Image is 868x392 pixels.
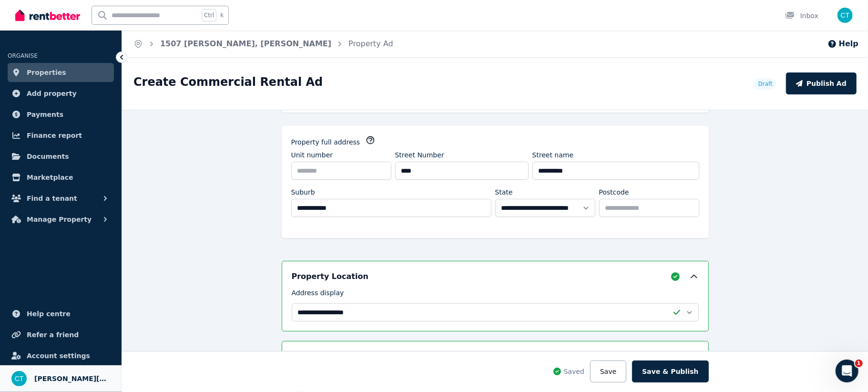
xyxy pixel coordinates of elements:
[837,8,853,23] img: Claire Tao
[292,288,344,301] label: Address display
[8,63,114,82] a: Properties
[758,80,773,88] span: Draft
[27,130,82,141] span: Finance report
[8,346,114,365] a: Account settings
[786,72,857,94] button: Publish Ad
[291,150,333,160] label: Unit number
[291,137,360,147] label: Property full address
[8,52,38,59] span: ORGANISE
[27,193,77,204] span: Find a tenant
[15,8,80,22] img: RentBetter
[34,373,110,384] span: [PERSON_NAME][MEDICAL_DATA]
[8,105,114,124] a: Payments
[27,109,63,120] span: Payments
[8,168,114,187] a: Marketplace
[122,31,405,57] nav: Breadcrumb
[202,9,216,21] span: Ctrl
[27,151,69,162] span: Documents
[495,187,513,197] label: State
[27,67,66,78] span: Properties
[220,11,224,19] span: k
[27,329,79,340] span: Refer a friend
[27,308,71,320] span: Help centre
[133,74,323,90] h1: Create Commercial Rental Ad
[27,214,92,225] span: Manage Property
[564,367,584,376] span: Saved
[8,210,114,229] button: Manage Property
[785,11,818,21] div: Inbox
[27,172,73,183] span: Marketplace
[160,39,331,48] a: 1507 [PERSON_NAME], [PERSON_NAME]
[632,361,708,382] button: Save & Publish
[8,325,114,344] a: Refer a friend
[590,361,626,382] button: Save
[8,147,114,166] a: Documents
[27,350,90,361] span: Account settings
[11,371,27,386] img: Claire Tao
[836,360,858,382] iframe: Intercom live chat
[291,187,315,197] label: Suburb
[348,39,393,48] a: Property Ad
[8,189,114,208] button: Find a tenant
[8,126,114,145] a: Finance report
[8,304,114,323] a: Help centre
[8,84,114,103] a: Add property
[532,150,574,160] label: Street name
[395,150,444,160] label: Street Number
[292,271,368,282] h5: Property Location
[599,187,629,197] label: Postcode
[827,38,858,50] button: Help
[27,88,77,99] span: Add property
[855,360,863,367] span: 1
